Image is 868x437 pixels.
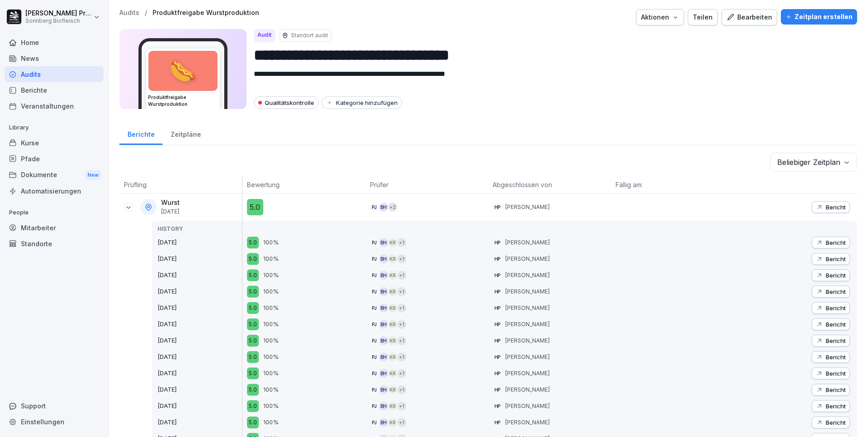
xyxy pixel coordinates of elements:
[397,254,406,263] div: + 1
[5,50,104,66] div: News
[781,9,857,25] button: Zeitplan erstellen
[370,287,379,296] div: PJ
[388,369,397,378] div: KR
[493,336,502,345] div: HP
[826,288,846,295] p: Bericht
[388,320,397,329] div: KR
[158,225,242,233] p: HISTORY
[158,402,242,411] p: [DATE]
[826,321,846,328] p: Bericht
[388,336,397,345] div: KR
[163,122,209,145] div: Zeitpläne
[5,66,104,82] a: Audits
[158,353,242,362] p: [DATE]
[826,239,846,246] p: Bericht
[379,336,388,345] div: BH
[812,286,850,298] button: Bericht
[5,236,104,252] a: Standorte
[397,303,406,313] div: + 1
[505,255,550,263] p: [PERSON_NAME]
[124,180,237,189] p: Prüfling
[493,287,502,296] div: HP
[161,209,180,215] p: [DATE]
[397,336,406,345] div: + 1
[826,337,846,344] p: Bericht
[119,122,163,145] a: Berichte
[370,238,379,247] div: PJ
[505,353,550,361] p: [PERSON_NAME]
[158,303,242,313] p: [DATE]
[5,98,104,114] div: Veranstaltungen
[388,271,397,280] div: KR
[247,199,263,215] div: 5.0
[365,176,488,194] th: Prüfer
[505,203,550,211] p: [PERSON_NAME]
[370,402,379,411] div: PJ
[812,237,850,248] button: Bericht
[379,418,388,427] div: BH
[812,201,850,213] button: Bericht
[812,417,850,428] button: Bericht
[493,271,502,280] div: HP
[505,304,550,312] p: [PERSON_NAME]
[812,367,850,379] button: Bericht
[493,369,502,378] div: HP
[379,385,388,394] div: BH
[326,99,398,106] div: Kategorie hinzufügen
[812,400,850,412] button: Bericht
[370,203,379,212] div: PJ
[379,254,388,263] div: BH
[505,337,550,345] p: [PERSON_NAME]
[5,167,104,184] div: Dokumente
[5,167,104,184] a: DokumenteNew
[388,254,397,263] div: KR
[321,96,402,109] button: Kategorie hinzufügen
[119,9,139,17] a: Audits
[247,417,259,428] div: 5.0
[254,29,275,42] div: Audit
[826,419,846,426] p: Bericht
[5,183,104,199] a: Automatisierungen
[370,320,379,329] div: PJ
[611,176,734,194] th: Fällig am:
[158,254,242,263] p: [DATE]
[397,418,406,427] div: + 1
[25,18,92,24] p: Sonnberg Biofleisch
[247,302,259,314] div: 5.0
[812,253,850,265] button: Bericht
[493,203,502,212] div: HP
[370,385,379,394] div: PJ
[397,271,406,280] div: + 1
[388,353,397,362] div: KR
[263,418,279,427] p: 100%
[158,238,242,247] p: [DATE]
[493,402,502,411] div: HP
[505,320,550,328] p: [PERSON_NAME]
[493,180,607,189] p: Abgeschlossen von
[5,205,104,220] p: People
[812,269,850,281] button: Bericht
[5,220,104,236] a: Mitarbeiter
[693,12,713,22] div: Teilen
[812,302,850,314] button: Bericht
[145,9,147,17] p: /
[397,320,406,329] div: + 1
[247,335,259,347] div: 5.0
[247,318,259,330] div: 5.0
[721,9,777,25] button: Bearbeiten
[493,320,502,329] div: HP
[379,402,388,411] div: BH
[397,287,406,296] div: + 1
[493,418,502,427] div: HP
[263,336,279,345] p: 100%
[785,12,853,22] div: Zeitplan erstellen
[388,203,397,212] div: + 2
[505,402,550,410] p: [PERSON_NAME]
[263,287,279,296] p: 100%
[826,272,846,279] p: Bericht
[158,336,242,345] p: [DATE]
[263,238,279,247] p: 100%
[812,318,850,330] button: Bericht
